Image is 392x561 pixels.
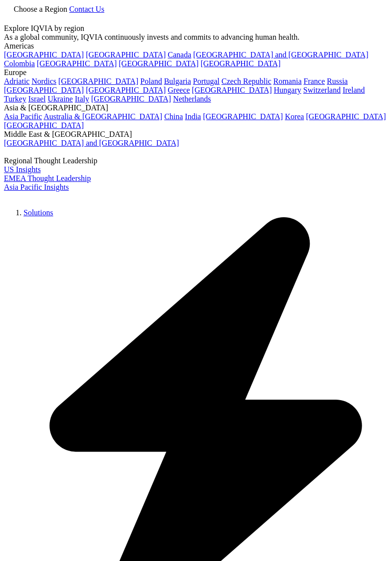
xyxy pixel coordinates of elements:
div: Europe [4,68,388,77]
a: France [304,77,325,85]
a: [GEOGRAPHIC_DATA] [4,51,84,59]
a: [GEOGRAPHIC_DATA] [86,86,166,94]
a: Portugal [193,77,220,85]
a: [GEOGRAPHIC_DATA] [37,59,117,68]
a: Italy [75,95,89,103]
div: Explore IQVIA by region [4,24,388,33]
a: Asia Pacific [4,112,42,121]
a: [GEOGRAPHIC_DATA] [4,86,84,94]
a: Czech Republic [221,77,271,85]
a: [GEOGRAPHIC_DATA] [58,77,138,85]
a: [GEOGRAPHIC_DATA] [200,59,280,68]
div: Americas [4,42,388,51]
a: [GEOGRAPHIC_DATA] [306,112,386,121]
a: Colombia [4,59,35,68]
a: Korea [285,112,304,121]
a: Russia [327,77,348,85]
a: Nordics [31,77,56,85]
a: US Insights [4,165,41,174]
a: Ukraine [48,95,73,103]
a: India [185,112,201,121]
div: Asia & [GEOGRAPHIC_DATA] [4,103,388,112]
a: Solutions [24,208,53,217]
a: Canada [168,51,191,59]
a: Poland [140,77,162,85]
a: EMEA Thought Leadership [4,174,91,182]
a: Asia Pacific Insights [4,183,69,191]
a: [GEOGRAPHIC_DATA] [192,86,272,94]
div: Regional Thought Leadership [4,156,388,165]
a: [GEOGRAPHIC_DATA] [203,112,283,121]
a: [GEOGRAPHIC_DATA] and [GEOGRAPHIC_DATA] [4,139,179,147]
a: [GEOGRAPHIC_DATA] and [GEOGRAPHIC_DATA] [193,51,368,59]
a: Hungary [274,86,301,94]
a: [GEOGRAPHIC_DATA] [4,121,84,129]
a: Netherlands [173,95,211,103]
a: Turkey [4,95,26,103]
a: Adriatic [4,77,29,85]
a: Contact Us [69,5,104,13]
span: Choose a Region [14,5,67,13]
div: As a global community, IQVIA continuously invests and commits to advancing human health. [4,33,388,42]
div: Middle East & [GEOGRAPHIC_DATA] [4,130,388,139]
a: Switzerland [303,86,341,94]
a: Bulgaria [164,77,191,85]
a: Israel [28,95,46,103]
a: [GEOGRAPHIC_DATA] [119,59,198,68]
a: Ireland [343,86,365,94]
a: Australia & [GEOGRAPHIC_DATA] [44,112,162,121]
a: Greece [168,86,190,94]
a: [GEOGRAPHIC_DATA] [86,51,166,59]
a: Romania [273,77,302,85]
a: [GEOGRAPHIC_DATA] [91,95,171,103]
a: China [164,112,183,121]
